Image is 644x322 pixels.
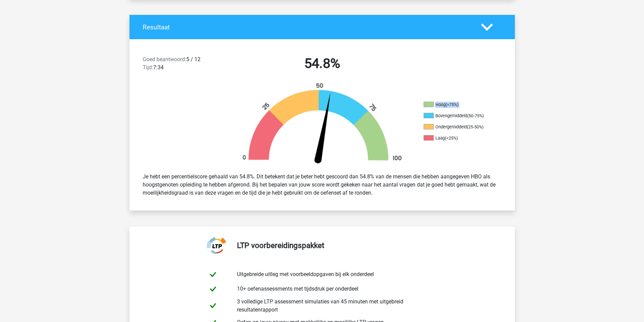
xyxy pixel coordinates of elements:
div: (25-50%) [467,124,483,129]
li: Laag [424,135,491,141]
h4: Resultaat [143,23,471,31]
div: (<25%) [445,135,458,141]
li: Bovengemiddeld [424,113,491,119]
div: 5 / 12 7:34 [138,55,230,74]
div: Je hebt een percentielscore gehaald van 54.8%. Dit betekent dat je beter hebt gescoord dan 54.8% ... [138,170,507,200]
img: 55.29014c7fce35.png [231,82,413,167]
div: (50-75%) [467,113,484,118]
h2: 54.8% [235,55,409,72]
div: (>75%) [446,102,458,107]
span: Tijd: [143,64,153,71]
li: Hoog [424,102,491,108]
li: Ondergemiddeld [424,124,491,130]
span: Goed beantwoord: [143,56,186,63]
